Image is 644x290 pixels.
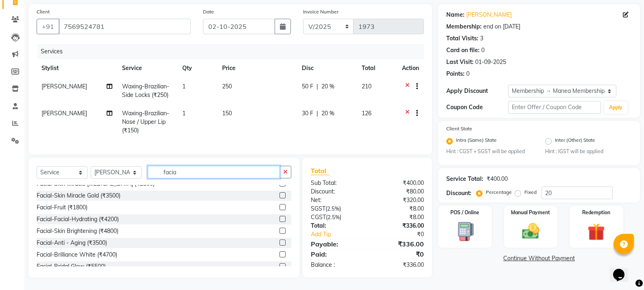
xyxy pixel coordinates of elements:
button: +91 [37,19,59,34]
div: Total: [305,222,367,230]
input: Enter Offer / Coupon Code [508,101,601,114]
img: _gift.svg [582,221,610,242]
div: Services [37,44,430,59]
div: ₹336.00 [367,239,430,249]
a: Continue Without Payment [440,254,638,263]
div: Service Total: [446,175,483,183]
label: Inter (Other) State [555,136,595,146]
div: Apply Discount [446,87,508,95]
span: | [317,109,318,118]
div: Facial-Skin Miracle Gold (₹3500) [37,191,120,200]
th: Stylist [37,59,117,77]
th: Price [217,59,297,77]
small: Hint : IGST will be applied [545,148,632,155]
span: SGST [311,205,325,212]
div: ₹400.00 [367,179,430,187]
div: Coupon Code [446,103,508,112]
div: ₹8.00 [367,213,430,222]
div: Payable: [305,239,367,249]
button: Apply [604,101,627,114]
div: 0 [481,46,485,55]
span: 210 [362,83,371,90]
div: Facial-Skin Brightening (₹4800) [37,227,118,235]
span: 2.5% [327,214,340,220]
div: ₹320.00 [367,196,430,204]
div: ( ) [305,213,367,222]
span: | [317,82,318,91]
div: Membership: [446,22,482,31]
small: Hint : CGST + SGST will be applied [446,148,533,155]
th: Disc [297,59,357,77]
span: Total [311,167,330,175]
th: Service [117,59,177,77]
div: ₹0 [378,230,430,239]
span: 1 [182,110,186,117]
div: ₹336.00 [367,261,430,269]
span: Waxing-Brazilian-Nose / Upper Lip (₹150) [122,110,169,134]
div: ₹0 [367,249,430,259]
span: Waxing-Brazilian-Side Locks (₹250) [122,83,169,99]
label: Client State [446,125,472,132]
label: Manual Payment [511,209,550,216]
label: Fixed [524,189,537,196]
div: 0 [466,70,469,78]
div: Paid: [305,249,367,259]
div: Discount: [446,189,472,198]
img: _pos-terminal.svg [451,221,479,242]
div: Total Visits: [446,34,478,43]
span: 1 [182,83,186,90]
th: Action [397,59,424,77]
div: Facial-Facial-Hydrating (₹4200) [37,215,119,224]
span: 20 % [321,82,334,91]
span: CGST [311,213,326,221]
div: ( ) [305,204,367,213]
span: 250 [222,83,232,90]
label: Intra (Same) State [456,136,497,146]
div: ₹336.00 [367,222,430,230]
div: Facial-Brilliance White (₹4700) [37,250,117,259]
a: [PERSON_NAME] [466,11,512,19]
div: 3 [480,34,483,43]
span: 126 [362,110,371,117]
div: Net: [305,196,367,204]
div: Facial-Bridal Glow (₹5500) [37,262,106,271]
span: [PERSON_NAME] [41,83,87,90]
img: _cash.svg [517,221,545,241]
div: 01-09-2025 [475,58,506,66]
th: Qty [177,59,217,77]
div: end on [DATE] [483,22,520,31]
div: Name: [446,11,465,19]
div: Sub Total: [305,179,367,187]
a: Add Tip [305,230,378,239]
span: [PERSON_NAME] [41,110,87,117]
label: Percentage [486,189,512,196]
span: 20 % [321,109,334,118]
label: Redemption [582,209,610,216]
div: Balance : [305,261,367,269]
div: Last Visit: [446,58,474,66]
th: Total [357,59,397,77]
span: 150 [222,110,232,117]
label: Date [203,8,214,15]
div: Card on file: [446,46,480,55]
span: 50 F [302,82,313,91]
span: 2.5% [327,205,339,212]
label: POS / Online [450,209,479,216]
iframe: chat widget [610,257,636,282]
div: Points: [446,70,465,78]
div: ₹80.00 [367,187,430,196]
div: Facial-Fruit (₹1800) [37,203,87,212]
input: Search by Name/Mobile/Email/Code [59,19,191,34]
span: 30 F [302,109,313,118]
label: Invoice Number [303,8,338,15]
div: Facial-Anti - Aging (₹3500) [37,239,107,247]
input: Search or Scan [148,166,280,178]
div: ₹400.00 [487,175,508,183]
label: Client [37,8,50,15]
div: ₹8.00 [367,204,430,213]
div: Discount: [305,187,367,196]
